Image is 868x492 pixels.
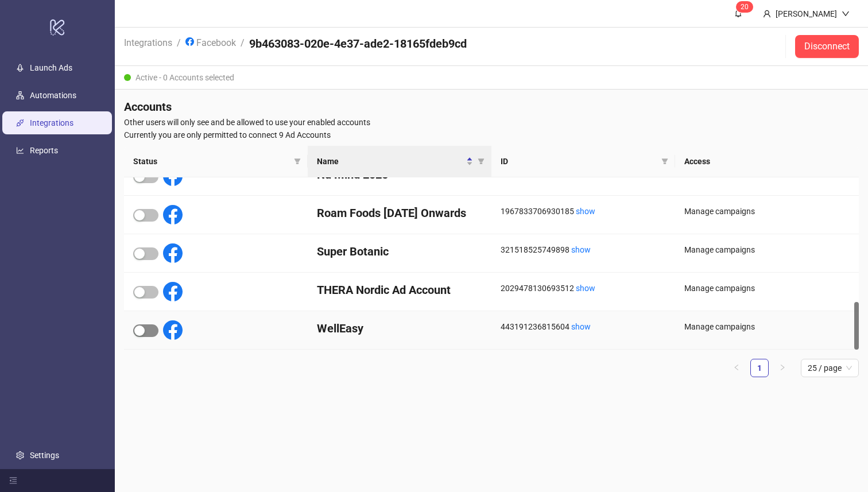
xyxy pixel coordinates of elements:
[576,284,595,293] a: show
[177,36,181,57] li: /
[741,3,745,11] span: 2
[804,41,850,52] span: Disconnect
[576,207,595,216] a: show
[317,205,482,221] h4: Roam Foods [DATE] Onwards
[501,155,657,168] span: ID
[30,451,59,460] a: Settings
[30,64,72,73] a: Launch Ads
[684,243,850,256] div: Manage campaigns
[133,155,289,168] span: Status
[317,155,464,168] span: Name
[779,364,786,371] span: right
[501,282,666,295] div: 2029478130693512
[30,91,76,100] a: Automations
[317,320,482,336] h4: WellEasy
[801,359,859,377] div: Page Size
[124,99,859,115] h4: Accounts
[292,153,303,170] span: filter
[241,36,245,57] li: /
[115,66,868,90] div: Active - 0 Accounts selected
[842,10,850,18] span: down
[30,119,73,128] a: Integrations
[124,129,859,141] span: Currently you are only permitted to connect 9 Ad Accounts
[571,245,591,254] a: show
[736,1,753,13] sup: 20
[763,10,771,18] span: user
[317,243,482,259] h4: Super Botanic
[684,205,850,218] div: Manage campaigns
[733,364,740,371] span: left
[771,7,842,20] div: [PERSON_NAME]
[183,36,238,48] a: Facebook
[308,146,491,177] th: Name
[294,158,301,165] span: filter
[751,359,768,377] a: 1
[773,359,792,377] button: right
[9,476,17,485] span: menu-fold
[30,146,58,156] a: Reports
[659,153,671,170] span: filter
[795,35,859,58] button: Disconnect
[750,359,769,377] li: 1
[727,359,746,377] li: Previous Page
[675,146,859,177] th: Access
[478,158,485,165] span: filter
[661,158,668,165] span: filter
[501,243,666,256] div: 321518525749898
[684,282,850,295] div: Manage campaigns
[684,320,850,333] div: Manage campaigns
[808,359,852,377] span: 25 / page
[773,359,792,377] li: Next Page
[122,36,175,48] a: Integrations
[501,320,666,333] div: 443191236815604
[734,9,742,17] span: bell
[571,322,591,331] a: show
[317,282,482,298] h4: THERA Nordic Ad Account
[124,116,859,129] span: Other users will only see and be allowed to use your enabled accounts
[501,205,666,218] div: 1967833706930185
[727,359,746,377] button: left
[745,3,749,11] span: 0
[249,36,467,52] h4: 9b463083-020e-4e37-ade2-18165fdeb9cd
[475,153,487,170] span: filter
